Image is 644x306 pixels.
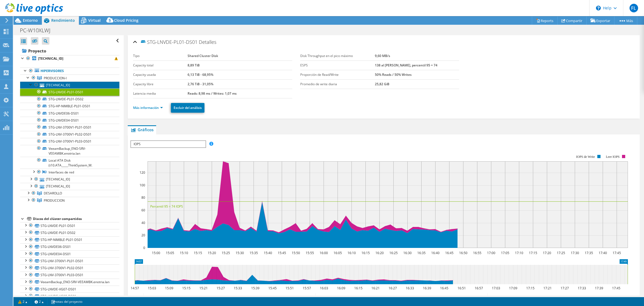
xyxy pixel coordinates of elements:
b: Shared Cluster Disk [188,54,218,58]
a: STG-LNVDE06-DS01 [20,243,119,250]
text: 17:15 [529,251,537,255]
a: STG-LNV-3700V1-PL02-DS01 [20,131,119,138]
text: 15:25 [222,251,230,255]
text: 17:05 [501,251,509,255]
text: 17:45 [613,251,621,255]
a: PRODUCCION [20,197,119,204]
text: 15:33 [234,286,242,290]
text: 17:40 [599,251,607,255]
text: 15:10 [180,251,188,255]
text: Leer IOPS [606,155,620,159]
a: STG-LNVDE-PL01-DS01 [20,222,119,229]
a: STG-LNV-3700V1-PL02-DS01 [20,264,119,271]
a: Exportar [586,16,614,25]
text: 16:21 [371,286,380,290]
text: 15:15 [182,286,191,290]
text: 16:15 [354,286,363,290]
label: Tipo [133,53,187,59]
div: Discos del clúster compartidos [33,216,119,222]
a: 2 [31,298,47,305]
h1: PC-W10XLWJ [17,27,59,33]
text: 17:10 [515,251,523,255]
text: 17:27 [561,286,569,290]
a: STG-LNVDE04-DS01 [20,117,119,124]
text: 15:27 [217,286,225,290]
a: STG-LNV-3700V1-PL01-DS01 [20,257,119,264]
b: 8,89 TiB [188,63,200,67]
a: STG-LNVDE-PL01-DS02 [20,96,119,103]
text: 17:45 [612,286,620,290]
a: STG-LNVDE04-DS01 [20,250,119,257]
text: 17:25 [557,251,565,255]
text: 0 [143,245,145,250]
label: Proporción de Read/Write [300,72,375,77]
text: 16:45 [445,251,453,255]
label: ESPS [300,63,375,68]
a: Más información [133,105,163,110]
b: 25,82 GiB [375,82,389,86]
text: 15:51 [286,286,294,290]
text: 15:30 [236,251,244,255]
a: [TECHNICAL_ID] [20,55,119,62]
text: 17:35 [585,251,593,255]
text: 15:05 [166,251,174,255]
span: Gráficos [130,127,153,132]
span: Rendimiento [51,18,75,23]
text: 15:55 [306,251,314,255]
label: Capacity total [133,63,187,68]
a: DESAROLLO [20,190,119,197]
text: 100 [140,183,145,187]
span: PRODUCCION-I [44,76,67,80]
text: 16:33 [406,286,414,290]
text: 40 [141,220,145,225]
text: 15:09 [165,286,173,290]
text: 16:51 [458,286,466,290]
text: 16:09 [337,286,345,290]
a: Compartir [557,16,587,25]
span: STG-LNVDE-PL01-DS01 [140,39,197,45]
text: 15:45 [278,251,286,255]
text: 16:57 [475,286,483,290]
text: 17:20 [543,251,551,255]
b: 50% Reads / 50% Writes [375,72,412,77]
text: 15:35 [250,251,258,255]
text: 16:50 [459,251,467,255]
a: STG-LNVDE-VG08-DS01 [20,293,119,300]
text: 16:30 [403,251,412,255]
span: Detalles [199,39,216,45]
text: 16:20 [375,251,384,255]
text: 15:50 [292,251,300,255]
text: 17:15 [526,286,535,290]
text: 14:57 [131,286,139,290]
a: Local ATA Disk (t10.ATA_____ThinkSystem_M. [20,157,119,169]
a: PRODUCCION-I [20,74,119,81]
text: 16:00 [320,251,328,255]
a: Hipervisores [20,67,119,74]
b: 2,76 TiB - 31,05% [188,82,213,86]
span: FL [630,4,638,12]
span: IOPS [131,141,205,147]
text: 17:39 [595,286,603,290]
text: 16:55 [473,251,481,255]
span: DESAROLLO [44,191,62,195]
a: STG-LNVDE-VG07-DS01 [20,286,119,293]
text: 15:03 [148,286,156,290]
a: notas del proyecto [47,298,86,305]
text: 16:15 [361,251,370,255]
a: [TECHNICAL_ID] [20,81,119,88]
a: 2 [14,298,31,305]
text: 17:03 [492,286,500,290]
svg: \n [596,6,601,10]
text: 17:30 [571,251,579,255]
label: Capacity libre [133,81,187,87]
a: VeeamBackup_ENO-SRV-VEEAMBK.enotria.lan [20,279,119,286]
text: 16:05 [334,251,342,255]
text: 16:35 [417,251,426,255]
a: VeeamBackup_ENO-SRV-VEEAMBK.enotria.lan [20,145,119,157]
label: Disk Throughput en el pico máximo [300,53,375,59]
text: 16:27 [389,286,397,290]
b: 6,13 TiB - 68,95% [188,72,213,77]
a: Reports [532,16,558,25]
b: 9,60 MB/s [375,54,390,58]
text: 15:20 [208,251,216,255]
